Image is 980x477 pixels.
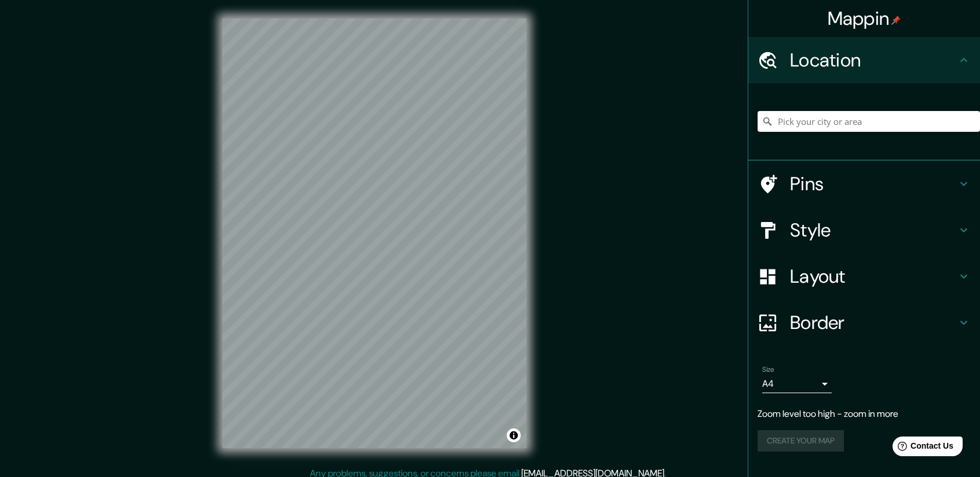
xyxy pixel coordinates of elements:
canvas: Map [222,19,526,448]
img: pin-icon.png [891,16,901,25]
div: Location [748,37,980,83]
div: Border [748,299,980,346]
iframe: Help widget launcher [877,432,967,464]
div: Layout [748,253,980,299]
button: Toggle attribution [507,428,521,442]
h4: Pins [790,172,957,195]
h4: Mappin [828,7,901,30]
div: Style [748,207,980,253]
h4: Style [790,219,957,242]
label: Size [762,365,774,375]
div: A4 [762,375,832,393]
input: Pick your city or area [758,111,980,132]
h4: Border [790,311,957,334]
h4: Layout [790,265,957,288]
p: Zoom level too high - zoom in more [758,407,971,421]
h4: Location [790,49,957,72]
div: Pins [748,161,980,207]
